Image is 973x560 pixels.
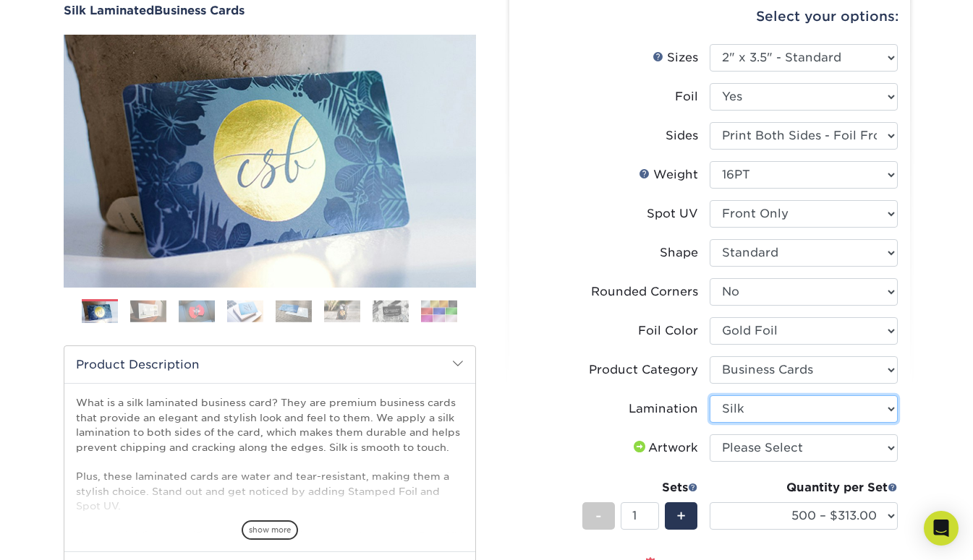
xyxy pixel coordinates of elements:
div: Rounded Corners [591,283,698,301]
div: Open Intercom Messenger [924,511,959,546]
span: - [595,505,602,527]
span: Silk Laminated [64,4,154,17]
img: Business Cards 03 [179,300,215,322]
div: Sets [582,479,698,496]
img: Business Cards 08 [421,300,457,322]
div: Spot UV [647,205,698,223]
div: Shape [660,244,698,262]
div: Lamination [629,400,698,418]
h1: Business Cards [64,4,476,17]
div: Weight [639,166,698,184]
img: Business Cards 05 [276,300,312,322]
img: Business Cards 06 [324,300,360,322]
div: Artwork [631,439,698,457]
a: Silk LaminatedBusiness Cards [64,4,476,17]
div: Foil Color [638,322,698,340]
div: Sides [666,127,698,145]
span: show more [242,520,298,540]
div: Foil [675,88,698,105]
div: Quantity per Set [710,479,898,496]
img: Business Cards 07 [373,300,409,322]
img: Business Cards 04 [227,300,263,322]
h2: Product Description [64,346,475,383]
div: Product Category [589,361,698,379]
img: Business Cards 01 [82,294,118,330]
div: Sizes [653,49,698,66]
span: + [676,505,686,527]
img: Business Cards 02 [130,300,166,322]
